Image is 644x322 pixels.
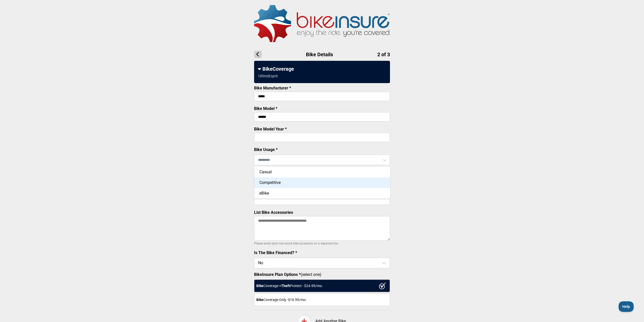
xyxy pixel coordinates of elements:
[254,86,291,90] label: Bike Manufacturer *
[254,272,390,277] label: (select one)
[256,298,263,302] strong: Bike
[254,190,289,194] label: Bike Serial Number
[379,282,386,289] img: ux1sgP1Haf775SAghJI38DyDlYP+32lKFAAAAAElFTkSuQmCC
[254,167,390,177] div: Casual
[254,127,287,131] label: Bike Model Year *
[254,240,390,247] p: Please enter each non-stock bike accessory on a separate line
[254,51,390,58] h1: Bike Details
[377,51,390,58] span: 2 of 3
[254,250,297,255] label: Is The Bike Financed? *
[254,106,277,111] label: Bike Model *
[254,272,301,277] strong: BikeInsure Plan Options *
[618,301,634,312] iframe: Toggle Customer Support
[256,284,263,288] strong: Bike
[258,66,386,72] div: BikeCoverage
[254,279,390,292] div: Coverage + Protect - $ 24.99 /mo.
[258,74,278,78] div: 1 | Ritte | Esprit
[254,177,390,188] div: Competitive
[254,147,278,152] label: Bike Usage *
[254,293,390,306] div: Coverage Only - $16.99 /mo.
[254,188,390,199] div: eBike
[254,169,294,174] label: Bike Purchase Price *
[281,284,290,288] strong: Theft
[254,210,293,215] label: List Bike Accessories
